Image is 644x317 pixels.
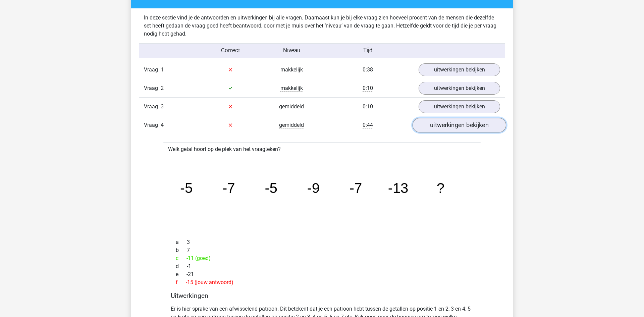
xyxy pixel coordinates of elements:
div: Tijd [322,46,414,55]
tspan: -13 [388,180,409,196]
div: 3 [171,238,473,246]
span: Vraag [144,103,161,111]
tspan: ? [437,180,445,196]
tspan: -7 [350,180,363,196]
a: uitwerkingen bekijken [413,118,506,133]
span: makkelijk [280,85,303,92]
span: d [176,262,187,270]
span: c [176,254,186,262]
span: b [176,246,187,254]
span: 4 [161,122,164,128]
span: 0:10 [363,103,373,110]
div: -21 [171,270,473,278]
span: 0:38 [363,66,373,73]
div: 7 [171,246,473,254]
span: 1 [161,66,164,73]
span: Vraag [144,84,161,92]
tspan: -7 [223,180,235,196]
div: In deze sectie vind je de antwoorden en uitwerkingen bij alle vragen. Daarnaast kun je bij elke v... [139,14,505,38]
a: uitwerkingen bekijken [419,82,500,95]
span: Vraag [144,121,161,129]
span: makkelijk [280,66,303,73]
div: -15 (jouw antwoord) [171,278,473,286]
span: Vraag [144,66,161,74]
tspan: -5 [265,180,278,196]
span: 0:10 [363,85,373,92]
span: gemiddeld [279,103,304,110]
div: Niveau [261,46,322,55]
div: -11 (goed) [171,254,473,262]
span: 2 [161,85,164,91]
h4: Uitwerkingen [171,292,473,300]
div: Correct [200,46,261,55]
span: a [176,238,187,246]
span: e [176,270,186,278]
span: 3 [161,103,164,110]
span: gemiddeld [279,122,304,128]
tspan: -5 [180,180,193,196]
div: -1 [171,262,473,270]
span: 0:44 [363,122,373,128]
a: uitwerkingen bekijken [419,63,500,76]
tspan: -9 [308,180,320,196]
span: f [176,278,186,286]
a: uitwerkingen bekijken [419,100,500,113]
